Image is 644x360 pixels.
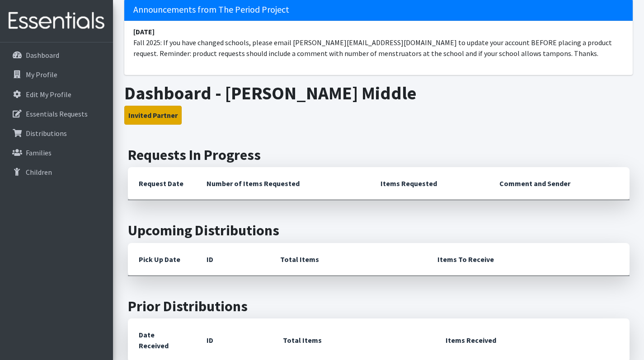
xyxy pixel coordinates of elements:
[4,105,109,123] a: Essentials Requests
[196,243,269,276] th: ID
[4,85,109,103] a: Edit My Profile
[26,51,59,60] p: Dashboard
[489,167,629,200] th: Comment and Sender
[128,243,196,276] th: Pick Up Date
[4,163,109,181] a: Children
[128,167,196,200] th: Request Date
[124,82,633,104] h1: Dashboard - [PERSON_NAME] Middle
[427,243,630,276] th: Items To Receive
[133,27,155,36] strong: [DATE]
[128,298,630,315] h2: Prior Distributions
[269,243,427,276] th: Total Items
[26,168,52,177] p: Children
[26,90,71,99] p: Edit My Profile
[196,167,370,200] th: Number of Items Requested
[4,65,109,84] a: My Profile
[26,148,52,157] p: Families
[128,222,630,239] h2: Upcoming Distributions
[4,46,109,64] a: Dashboard
[26,109,88,118] p: Essentials Requests
[4,144,109,162] a: Families
[4,124,109,142] a: Distributions
[128,146,630,164] h2: Requests In Progress
[26,70,57,79] p: My Profile
[4,6,109,36] img: HumanEssentials
[124,21,633,64] li: Fall 2025: If you have changed schools, please email [PERSON_NAME][EMAIL_ADDRESS][DOMAIN_NAME] to...
[124,106,182,125] button: Invited Partner
[370,167,489,200] th: Items Requested
[26,129,67,138] p: Distributions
